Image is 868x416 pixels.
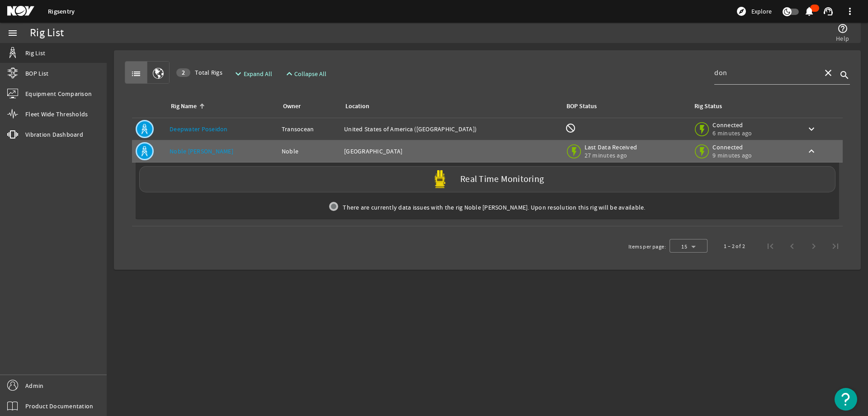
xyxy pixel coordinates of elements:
[724,242,745,251] div: 1 – 2 of 2
[344,147,557,156] div: [GEOGRAPHIC_DATA]
[282,101,333,111] div: Owner
[839,70,850,81] i: search
[176,68,190,77] div: 2
[736,6,747,17] mat-icon: explore
[694,101,722,111] div: Rig Status
[836,34,849,43] span: Help
[839,0,861,22] button: more_vert
[751,7,772,16] span: Explore
[48,7,75,16] a: Rigsentry
[712,129,752,137] span: 6 minutes ago
[25,89,92,98] span: Equipment Comparison
[344,124,557,134] div: United States of America ([GEOGRAPHIC_DATA])
[284,68,291,79] mat-icon: expand_less
[233,68,240,79] mat-icon: expand_more
[585,151,637,159] span: 27 minutes ago
[566,101,597,111] div: BOP Status
[170,101,271,111] div: Rig Name
[176,68,222,77] span: Total Rigs
[823,6,834,17] mat-icon: support_agent
[282,124,337,134] div: Transocean
[25,381,43,390] span: Admin
[282,147,337,156] div: Noble
[712,151,752,159] span: 9 minutes ago
[283,101,301,111] div: Owner
[835,388,857,411] button: Open Resource Center
[345,101,369,111] div: Location
[712,143,752,151] span: Connected
[585,143,637,151] span: Last Data Received
[804,6,815,17] mat-icon: notifications
[712,121,752,129] span: Connected
[280,66,330,82] button: Collapse All
[806,124,817,134] mat-icon: keyboard_arrow_down
[25,402,93,411] span: Product Documentation
[136,166,839,192] a: Real Time Monitoring
[329,202,338,211] img: grey.svg
[7,129,18,140] mat-icon: vibration
[170,147,233,155] a: Noble [PERSON_NAME]
[25,48,45,57] span: Rig List
[25,69,48,78] span: BOP List
[244,69,272,78] span: Expand All
[131,68,142,79] mat-icon: list
[30,29,64,38] div: Rig List
[806,146,817,157] mat-icon: keyboard_arrow_up
[823,67,834,78] mat-icon: close
[565,123,576,134] mat-icon: BOP Monitoring not available for this rig
[431,170,449,188] img: Yellowpod.svg
[460,175,544,184] label: Real Time Monitoring
[7,28,18,38] mat-icon: menu
[25,130,83,139] span: Vibration Dashboard
[136,196,839,219] div: There are currently data issues with the rig Noble [PERSON_NAME]. Upon resolution this rig will b...
[732,4,775,19] button: Explore
[229,66,276,82] button: Expand All
[344,101,554,111] div: Location
[714,67,816,78] input: Search...
[25,110,88,119] span: Fleet Wide Thresholds
[170,125,228,133] a: Deepwater Poseidon
[294,69,326,78] span: Collapse All
[837,23,848,34] mat-icon: help_outline
[171,101,197,111] div: Rig Name
[628,242,666,251] div: Items per page:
